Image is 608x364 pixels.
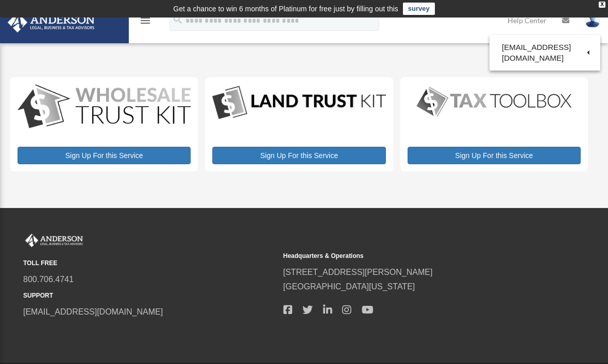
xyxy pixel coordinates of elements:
a: [EMAIL_ADDRESS][DOMAIN_NAME] [489,38,600,68]
div: close [599,2,605,8]
i: menu [139,14,151,27]
img: taxtoolbox_new-1.webp [408,84,581,119]
a: menu [139,18,151,27]
a: Sign Up For this Service [212,147,385,164]
img: User Pic [585,13,600,28]
small: Headquarters & Operations [283,251,536,262]
img: WS-Trust-Kit-lgo-1.jpg [18,84,191,130]
div: Get a chance to win 6 months of Platinum for free just by filling out this [173,3,398,15]
a: [EMAIL_ADDRESS][DOMAIN_NAME] [23,307,163,316]
img: LandTrust_lgo-1.jpg [212,84,385,122]
a: [STREET_ADDRESS][PERSON_NAME] [283,268,433,276]
a: [GEOGRAPHIC_DATA][US_STATE] [283,282,415,291]
small: TOLL FREE [23,258,276,269]
img: Anderson Advisors Platinum Portal [23,234,85,247]
a: 800.706.4741 [23,275,74,284]
small: SUPPORT [23,290,276,301]
img: Anderson Advisors Platinum Portal [5,12,98,32]
a: Sign Up For this Service [408,147,581,164]
i: search [172,14,183,25]
a: survey [403,3,435,15]
a: Sign Up For this Service [18,147,191,164]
